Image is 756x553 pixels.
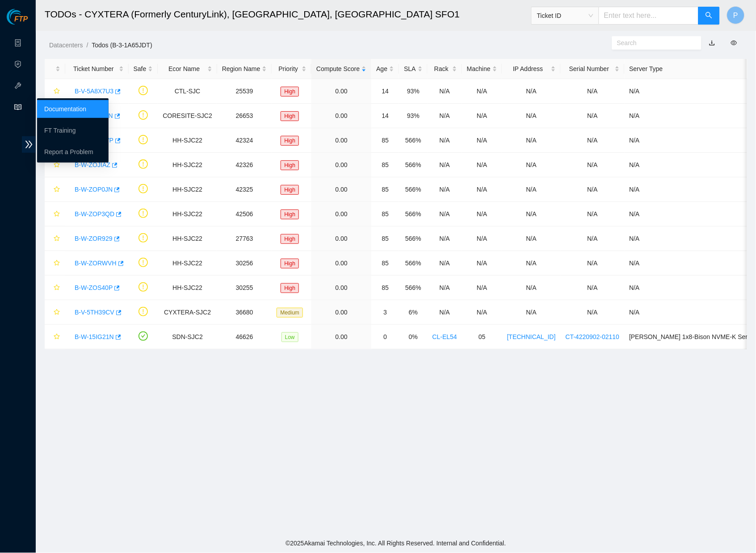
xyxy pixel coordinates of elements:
[158,104,217,128] td: CORESITE-SJC2
[371,104,399,128] td: 14
[399,104,427,128] td: 93%
[217,276,272,300] td: 30255
[399,226,427,251] td: 566%
[561,202,625,226] td: N/A
[428,276,462,300] td: N/A
[399,202,427,226] td: 566%
[54,88,60,95] span: star
[428,177,462,202] td: N/A
[502,202,561,226] td: N/A
[158,325,217,349] td: SDN-SJC2
[311,226,371,251] td: 0.00
[281,259,299,268] span: High
[217,325,272,349] td: 46626
[75,260,117,267] a: B-W-ZORWVH
[399,177,427,202] td: 566%
[399,300,427,325] td: 6%
[50,158,60,172] button: star
[281,160,299,170] span: High
[54,260,60,267] span: star
[75,235,113,242] a: B-W-ZOR929
[75,284,113,291] a: B-W-ZOS40P
[561,226,625,251] td: N/A
[428,79,462,104] td: N/A
[371,79,399,104] td: 14
[311,202,371,226] td: 0.00
[462,202,502,226] td: N/A
[371,300,399,325] td: 3
[281,283,299,293] span: High
[311,79,371,104] td: 0.00
[502,276,561,300] td: N/A
[50,305,60,319] button: star
[617,38,689,48] input: Search
[462,226,502,251] td: N/A
[158,177,217,202] td: HH-SJC22
[139,184,148,193] span: exclamation-circle
[371,153,399,177] td: 85
[54,211,60,218] span: star
[50,281,60,295] button: star
[399,79,427,104] td: 93%
[399,251,427,276] td: 566%
[139,258,148,267] span: exclamation-circle
[502,177,561,202] td: N/A
[698,7,720,25] button: search
[311,276,371,300] td: 0.00
[561,276,625,300] td: N/A
[158,276,217,300] td: HH-SJC22
[75,112,113,119] a: B-V-5F42T3N
[54,162,60,169] span: star
[139,282,148,292] span: exclamation-circle
[158,153,217,177] td: HH-SJC22
[75,137,113,144] a: B-W-ZO6KVP
[22,136,36,153] span: double-right
[433,333,457,340] a: CL-EL54
[502,226,561,251] td: N/A
[537,9,593,22] span: Ticket ID
[507,333,556,340] a: [TECHNICAL_ID]
[217,153,272,177] td: 42326
[428,300,462,325] td: N/A
[75,161,110,168] a: B-W-ZOJIAZ
[462,153,502,177] td: N/A
[281,332,298,342] span: Low
[462,300,502,325] td: N/A
[599,7,699,25] input: Enter text here...
[281,185,299,195] span: High
[158,300,217,325] td: CYXTERA-SJC2
[50,133,60,147] button: star
[428,251,462,276] td: N/A
[54,309,60,316] span: star
[158,251,217,276] td: HH-SJC22
[14,100,21,117] span: read
[50,330,60,344] button: star
[75,309,114,316] a: B-V-5TH39CV
[217,177,272,202] td: 42325
[139,86,148,95] span: exclamation-circle
[561,128,625,153] td: N/A
[502,128,561,153] td: N/A
[75,333,114,340] a: B-W-15IG21N
[428,226,462,251] td: N/A
[158,128,217,153] td: HH-SJC22
[462,276,502,300] td: N/A
[428,153,462,177] td: N/A
[561,177,625,202] td: N/A
[561,153,625,177] td: N/A
[399,276,427,300] td: 566%
[561,300,625,325] td: N/A
[311,251,371,276] td: 0.00
[727,6,745,24] button: P
[281,209,299,219] span: High
[281,234,299,244] span: High
[50,109,60,123] button: star
[371,128,399,153] td: 85
[75,186,113,193] a: B-W-ZOP0JN
[54,334,60,341] span: star
[50,182,60,197] button: star
[428,202,462,226] td: N/A
[428,128,462,153] td: N/A
[50,84,60,98] button: star
[371,177,399,202] td: 85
